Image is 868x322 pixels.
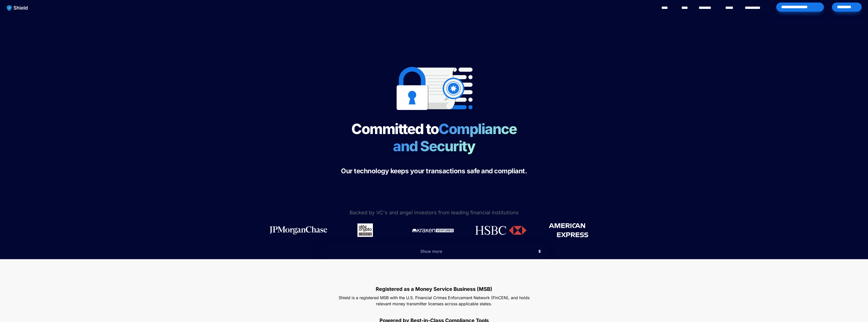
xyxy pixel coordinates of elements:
[351,120,439,138] span: Committed to
[320,243,548,259] button: Show more
[376,286,492,292] strong: Registered as a Money Service Business (MSB)
[350,210,519,216] span: Backed by VC's and angel investors from leading financial institutions
[339,295,531,306] span: Shield is a registered MSB with the U.S. Financial Crimes Enforcement Network (FinCEN), and holds...
[420,249,442,254] span: Show more
[341,167,527,175] span: Our technology keeps your transactions safe and compliant.
[393,120,522,155] span: Compliance and Security
[4,3,30,13] img: website logo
